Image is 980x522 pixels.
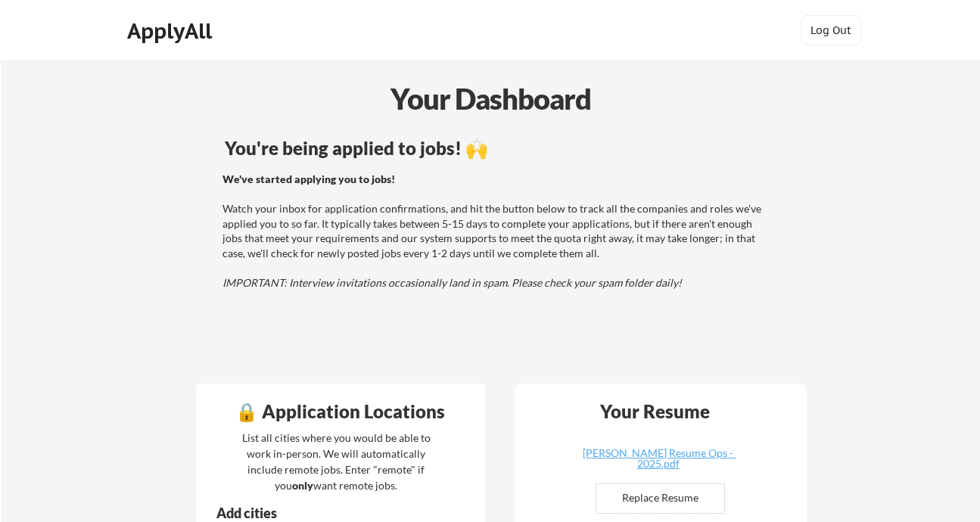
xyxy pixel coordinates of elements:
[222,172,395,185] strong: We've started applying you to jobs!
[127,18,216,44] div: ApplyAll
[568,448,748,471] a: [PERSON_NAME] Resume Ops - 2025.pdf
[200,402,481,421] div: 🔒 Application Locations
[232,430,440,493] div: List all cities where you would be able to work in-person. We will automatically include remote j...
[222,276,682,289] em: IMPORTANT: Interview invitations occasionally land in spam. Please check your spam folder daily!
[222,172,768,291] div: Watch your inbox for application confirmations, and hit the button below to track all the compani...
[225,139,770,157] div: You're being applied to jobs! 🙌
[216,506,446,520] div: Add cities
[292,479,313,492] strong: only
[580,402,730,421] div: Your Resume
[568,448,748,469] div: [PERSON_NAME] Resume Ops - 2025.pdf
[2,77,980,120] div: Your Dashboard
[801,15,861,45] button: Log Out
